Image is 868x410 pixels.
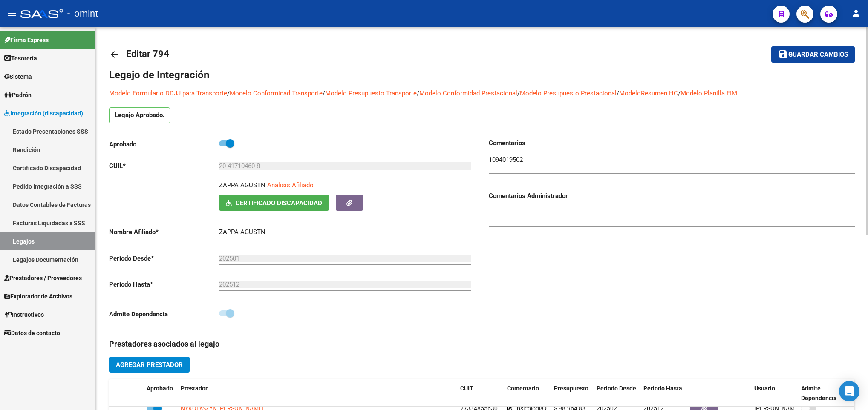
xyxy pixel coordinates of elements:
datatable-header-cell: Comentario [504,379,551,407]
p: CUIL [109,161,219,171]
mat-icon: person [851,8,861,18]
button: Certificado Discapacidad [219,195,329,211]
datatable-header-cell: Prestador [177,379,457,407]
p: Periodo Hasta [109,280,219,289]
datatable-header-cell: Usuario [751,379,798,407]
span: Integración (discapacidad) [4,109,83,118]
span: Sistema [4,72,32,81]
a: Modelo Formulario DDJJ para Transporte [109,89,227,97]
mat-icon: save [778,49,788,59]
span: Padrón [4,90,32,100]
h3: Comentarios [489,138,855,148]
div: Open Intercom Messenger [839,381,859,401]
span: Editar 794 [126,49,169,59]
mat-icon: menu [7,8,17,18]
span: Tesorería [4,54,37,63]
p: Admite Dependencia [109,310,219,319]
span: Usuario [754,385,775,392]
datatable-header-cell: Aprobado [143,379,177,407]
a: Modelo Presupuesto Transporte [325,89,417,97]
a: Modelo Conformidad Prestacional [419,89,517,97]
datatable-header-cell: CUIT [457,379,504,407]
span: Presupuesto [554,385,588,392]
datatable-header-cell: Periodo Desde [593,379,640,407]
span: Prestador [181,385,208,392]
span: Prestadores / Proveedores [4,273,82,283]
h3: Prestadores asociados al legajo [109,338,854,350]
button: Agregar Prestador [109,357,190,373]
span: Agregar Prestador [116,361,183,369]
p: Aprobado [109,140,219,149]
datatable-header-cell: Admite Dependencia [798,379,845,407]
span: CUIT [460,385,473,392]
p: Legajo Aprobado. [109,107,170,123]
a: Modelo Presupuesto Prestacional [520,89,617,97]
h3: Comentarios Administrador [489,191,855,201]
a: Modelo Planilla FIM [681,89,737,97]
span: Firma Express [4,35,49,45]
p: Nombre Afiliado [109,227,219,237]
span: Comentario [507,385,539,392]
datatable-header-cell: Periodo Hasta [640,379,687,407]
span: - omint [67,4,98,23]
span: Guardar cambios [788,51,848,59]
mat-icon: arrow_back [109,49,119,60]
span: Explorador de Archivos [4,292,72,301]
span: Análisis Afiliado [267,181,314,189]
span: Admite Dependencia [801,385,837,401]
span: Certificado Discapacidad [236,199,322,207]
a: ModeloResumen HC [619,89,678,97]
h1: Legajo de Integración [109,68,854,82]
p: Periodo Desde [109,254,219,263]
p: ZAPPA AGUST­N [219,181,265,190]
a: Modelo Conformidad Transporte [230,89,323,97]
span: Periodo Desde [597,385,636,392]
span: Datos de contacto [4,328,60,338]
span: Instructivos [4,310,44,319]
span: Periodo Hasta [643,385,682,392]
datatable-header-cell: Presupuesto [551,379,593,407]
button: Guardar cambios [771,46,855,62]
span: Aprobado [147,385,173,392]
